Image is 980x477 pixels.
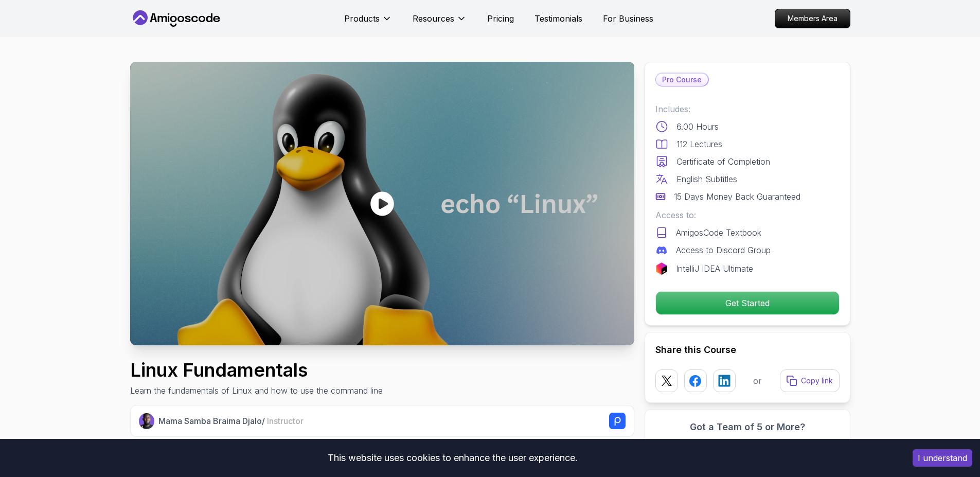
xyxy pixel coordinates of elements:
button: Copy link [780,369,840,392]
p: Includes: [655,103,840,115]
a: Members Area [775,9,850,28]
img: Nelson Djalo [139,413,155,429]
p: or [753,375,762,387]
p: Access to: [655,209,840,221]
p: English Subtitles [676,173,737,185]
p: Certificate of Completion [676,155,770,168]
button: Accept cookies [913,449,972,467]
h3: Got a Team of 5 or More? [655,420,840,434]
p: Products [344,12,380,25]
p: Access to Discord Group [676,244,771,256]
p: IntelliJ IDEA Ultimate [676,262,753,275]
p: 112 Lectures [676,138,722,150]
p: Mama Samba Braima Djalo / [158,415,304,427]
p: Members Area [775,9,850,28]
div: This website uses cookies to enhance the user experience. [8,447,897,469]
p: Learn the fundamentals of Linux and how to use the command line [130,384,383,397]
p: 15 Days Money Back Guaranteed [674,190,800,203]
a: For Business [603,12,653,25]
img: jetbrains logo [655,262,668,275]
button: Resources [413,12,467,33]
p: Pro Course [656,74,708,86]
p: With one subscription, give your entire team access to all courses and features. [655,438,840,463]
h1: Linux Fundamentals [130,360,383,380]
p: Resources [413,12,454,25]
h2: Share this Course [655,343,840,357]
span: Instructor [267,416,304,426]
p: AmigosCode Textbook [676,226,761,239]
p: Get Started [656,292,839,314]
p: Copy link [801,376,833,386]
button: Products [344,12,392,33]
button: Get Started [655,291,840,315]
a: Pricing [487,12,514,25]
p: 6.00 Hours [676,120,719,133]
a: Testimonials [534,12,582,25]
